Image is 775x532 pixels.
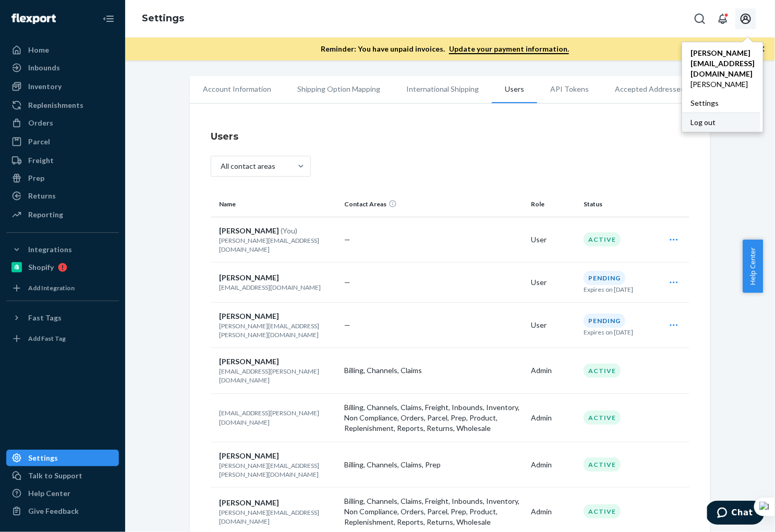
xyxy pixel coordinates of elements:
p: [EMAIL_ADDRESS][PERSON_NAME][DOMAIN_NAME] [219,367,336,385]
div: Prep [28,173,44,183]
td: Admin [527,393,579,442]
div: Add Integration [28,283,75,292]
a: Add Integration [6,280,119,296]
div: Open user actions [660,272,687,293]
span: — [344,320,350,329]
button: Talk to Support [6,467,119,484]
p: Expires on [DATE] [584,328,633,337]
div: All contact areas [221,161,275,171]
button: Log out [682,113,760,132]
p: [PERSON_NAME][EMAIL_ADDRESS][PERSON_NAME][DOMAIN_NAME] [219,461,336,479]
th: Contact Areas [340,192,527,217]
div: Help Center [28,488,70,499]
div: Replenishments [28,100,83,110]
a: Inbounds [6,59,119,76]
h4: Users [211,130,689,143]
th: Status [579,192,656,217]
a: Help Center [6,485,119,502]
a: Replenishments [6,97,119,114]
div: Inventory [28,81,62,92]
a: [PERSON_NAME][EMAIL_ADDRESS][DOMAIN_NAME][PERSON_NAME] [682,44,763,94]
li: API Tokens [537,76,602,102]
button: Open Search Box [689,8,710,29]
div: Pending [584,314,625,328]
li: Users [492,76,537,103]
div: Fast Tags [28,313,62,323]
div: Open user actions [660,315,687,336]
a: Orders [6,115,119,131]
td: User [527,303,579,348]
a: Reporting [6,206,119,223]
p: Billing, Channels, Claims, Freight, Inbounds, Inventory, Non Compliance, Orders, Parcel, Prep, Pr... [344,496,523,527]
div: Active [584,364,621,378]
a: Prep [6,170,119,187]
p: [PERSON_NAME][EMAIL_ADDRESS][PERSON_NAME][DOMAIN_NAME] [219,321,336,339]
div: Settings [28,453,58,463]
a: Parcel [6,133,119,150]
p: Expires on [DATE] [584,285,633,294]
img: Flexport logo [11,14,56,24]
a: Settings [682,94,763,113]
span: [PERSON_NAME] [219,312,279,320]
div: Give Feedback [28,506,79,516]
li: Shipping Option Mapping [284,76,393,102]
p: [EMAIL_ADDRESS][PERSON_NAME][DOMAIN_NAME] [219,409,336,426]
div: Active [584,457,621,472]
p: [PERSON_NAME][EMAIL_ADDRESS][DOMAIN_NAME] [219,236,336,254]
p: [EMAIL_ADDRESS][DOMAIN_NAME] [219,283,336,292]
span: [PERSON_NAME] [219,226,279,235]
li: International Shipping [393,76,492,102]
a: Update your payment information. [449,44,569,54]
div: Talk to Support [28,471,82,481]
span: [PERSON_NAME][EMAIL_ADDRESS][DOMAIN_NAME] [691,48,755,79]
span: — [344,235,350,244]
div: Shopify [28,262,54,273]
ol: breadcrumbs [134,4,192,34]
p: Billing, Channels, Claims, Prep [344,460,523,470]
div: Parcel [28,137,50,147]
td: User [527,262,579,302]
div: Active [584,232,621,246]
div: Returns [28,191,56,201]
td: User [527,217,579,262]
div: Freight [28,155,54,166]
span: — [344,278,350,287]
p: Reminder: You have unpaid invoices. [321,44,569,54]
button: Open notifications [712,8,733,29]
span: [PERSON_NAME] [219,357,279,366]
span: [PERSON_NAME] [219,273,279,282]
div: Orders [28,118,53,128]
button: Close Navigation [98,8,119,29]
div: Reporting [28,209,63,220]
span: [PERSON_NAME] [691,79,755,90]
button: Integrations [6,241,119,258]
div: Add Fast Tag [28,334,66,343]
iframe: Opens a widget where you can chat to one of our agents [707,501,765,527]
div: Open user actions [660,229,687,250]
p: Billing, Channels, Claims, Freight, Inbounds, Inventory, Non Compliance, Orders, Parcel, Prep, Pr... [344,402,523,434]
a: Shopify [6,259,119,276]
a: Returns [6,188,119,204]
li: Account Information [190,76,284,102]
a: Home [6,42,119,58]
div: Integrations [28,244,72,255]
td: Admin [527,348,579,393]
a: Freight [6,152,119,169]
p: Billing, Channels, Claims [344,365,523,376]
a: Inventory [6,78,119,95]
button: Open account menu [735,8,756,29]
button: Help Center [743,240,763,293]
td: Admin [527,442,579,487]
span: [PERSON_NAME] [219,498,279,507]
th: Role [527,192,579,217]
a: Settings [142,13,184,24]
div: Active [584,504,621,518]
div: Inbounds [28,63,60,73]
a: Add Fast Tag [6,330,119,347]
li: Accepted Addresses [602,76,697,102]
div: Pending [584,271,625,285]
